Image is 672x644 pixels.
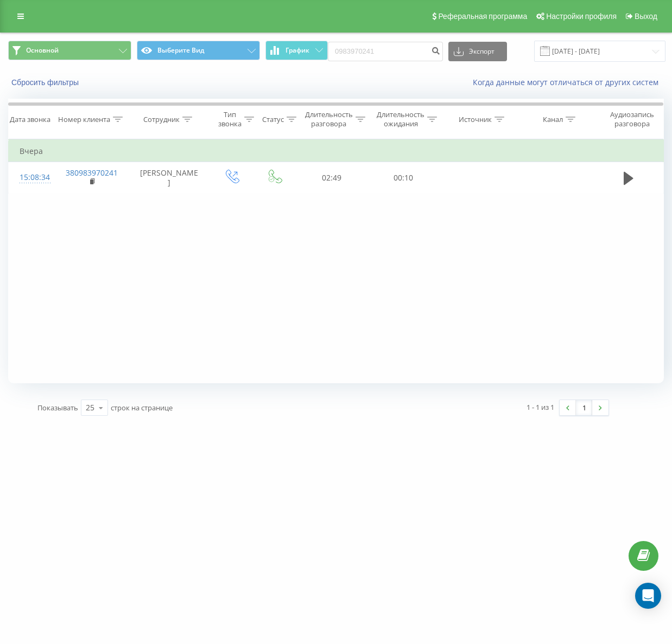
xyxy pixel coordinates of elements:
div: 1 - 1 из 1 [527,402,554,413]
div: 15:08:34 [20,167,43,188]
td: Вчера [9,140,664,162]
button: Основной [8,41,131,60]
div: Аудиозапись разговора [604,110,661,128]
div: Длительность ожидания [377,110,424,128]
td: 00:10 [367,162,439,194]
span: строк на странице [111,403,173,413]
span: Настройки профиля [546,12,617,21]
div: Длительность разговора [305,110,353,128]
div: Канал [543,115,563,124]
span: Выход [635,12,657,21]
button: Выберите Вид [137,41,260,60]
a: 1 [576,400,592,415]
div: Источник [459,115,492,124]
td: 02:49 [296,162,367,194]
div: Сотрудник [143,115,180,124]
span: Показывать [37,403,78,413]
div: Номер клиента [58,115,110,124]
span: График [286,47,309,54]
input: Поиск по номеру [328,42,443,61]
a: 380983970241 [66,168,118,178]
span: Реферальная программа [438,12,527,21]
span: Основной [26,46,59,55]
button: График [265,41,328,60]
div: Тип звонка [218,110,242,128]
button: Экспорт [448,42,507,61]
div: Статус [262,115,284,124]
div: Дата звонка [10,115,50,124]
button: Сбросить фильтры [8,78,84,87]
div: Open Intercom Messenger [635,583,661,609]
td: [PERSON_NAME] [129,162,210,194]
a: Когда данные могут отличаться от других систем [473,77,664,87]
div: 25 [86,402,94,413]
